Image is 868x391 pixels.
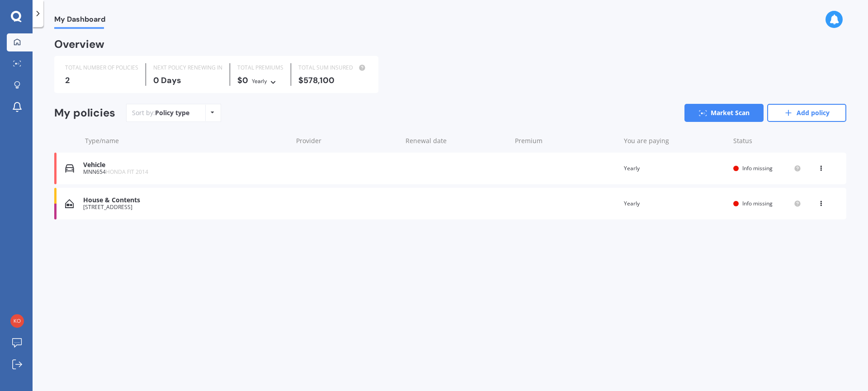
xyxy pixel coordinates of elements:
[106,168,148,176] span: HONDA FIT 2014
[54,107,115,120] div: My policies
[10,314,24,328] img: 970f4ffe0ea76dba1d190eeefc3a313f
[83,196,288,204] div: House & Contents
[406,136,508,145] div: Renewal date
[54,40,104,49] div: Overview
[153,76,222,85] div: 0 Days
[85,136,289,145] div: Type/name
[742,164,773,172] span: Info missing
[624,136,726,145] div: You are paying
[515,136,617,145] div: Premium
[252,77,267,86] div: Yearly
[65,63,138,72] div: TOTAL NUMBER OF POLICIES
[83,169,288,175] div: MNN654
[237,63,283,72] div: TOTAL PREMIUMS
[83,161,288,169] div: Vehicle
[65,76,138,85] div: 2
[624,164,726,173] div: Yearly
[83,204,288,210] div: [STREET_ADDRESS]
[65,199,74,208] img: House & Contents
[132,108,189,117] div: Sort by:
[298,76,368,85] div: $578,100
[155,108,189,117] div: Policy type
[624,199,726,208] div: Yearly
[296,136,398,145] div: Provider
[733,136,801,145] div: Status
[684,104,764,122] a: Market Scan
[237,76,283,86] div: $0
[742,200,773,207] span: Info missing
[153,63,222,72] div: NEXT POLICY RENEWING IN
[767,104,846,122] a: Add policy
[298,63,368,72] div: TOTAL SUM INSURED
[65,164,74,173] img: Vehicle
[54,15,105,27] span: My Dashboard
